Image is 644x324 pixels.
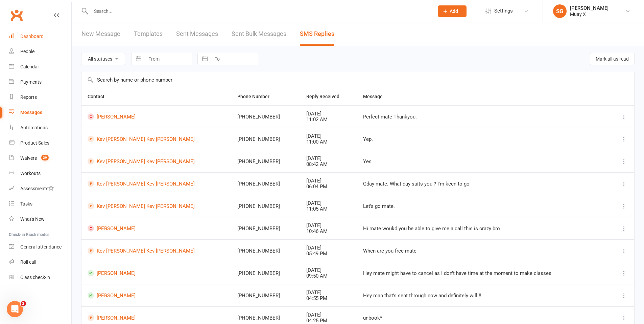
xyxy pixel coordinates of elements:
a: What's New [9,212,71,227]
a: Product Sales [9,135,71,151]
span: 39 [41,155,49,160]
div: 05:49 PM [306,251,351,257]
a: Payments [9,74,71,90]
a: Roll call [9,255,71,270]
a: Dashboard [9,29,71,44]
div: [DATE] [306,133,351,139]
div: [DATE] [306,267,351,273]
a: Sent Messages [176,22,218,46]
div: Waivers [20,155,37,161]
a: Kev [PERSON_NAME] Kev [PERSON_NAME] [88,158,225,165]
div: [DATE] [306,200,351,206]
div: 11:00 AM [306,139,351,145]
a: SMS Replies [300,22,334,46]
input: To [211,53,258,65]
button: Mark all as read [590,53,635,65]
a: Kev [PERSON_NAME] Kev [PERSON_NAME] [88,180,225,187]
div: Let's go mate. [363,203,603,209]
div: 04:55 PM [306,296,351,301]
a: Sent Bulk Messages [232,22,286,46]
div: What's New [20,216,45,222]
div: Payments [20,79,42,85]
a: [PERSON_NAME] [88,292,225,299]
button: Add [438,5,467,17]
div: [PHONE_NUMBER] [237,315,294,321]
div: [DATE] [306,223,351,229]
div: [DATE] [306,156,351,161]
div: [PHONE_NUMBER] [237,293,294,299]
div: Assessments [20,186,54,191]
div: People [20,49,34,54]
div: General attendance [20,244,62,250]
div: Hey mate might have to cancel as I don't have time at the moment to make classes [363,271,603,276]
div: Hey man that's sent through now and definitely will !! [363,293,603,299]
iframe: Intercom live chat [7,301,23,317]
a: Kev [PERSON_NAME] Kev [PERSON_NAME] [88,247,225,254]
div: [PHONE_NUMBER] [237,159,294,165]
th: Reply Received [300,88,357,105]
div: [DATE] [306,290,351,296]
div: [PHONE_NUMBER] [237,248,294,254]
a: General attendance kiosk mode [9,239,71,255]
div: Gday mate. What day suits you ? I'm keen to go [363,181,603,187]
th: Contact [81,88,231,105]
a: Kev [PERSON_NAME] Kev [PERSON_NAME] [88,203,225,209]
a: Tasks [9,196,71,212]
div: Dashboard [20,34,44,39]
div: Product Sales [20,140,49,146]
div: Perfect mate Thankyou. [363,114,603,120]
div: Automations [20,125,48,130]
div: 06:04 PM [306,184,351,190]
div: unbook* [363,315,603,321]
a: Templates [134,22,163,46]
a: Clubworx [8,7,25,24]
div: SG [553,4,567,18]
div: [PHONE_NUMBER] [237,203,294,209]
a: [PERSON_NAME] [88,113,225,120]
input: Search by name or phone number [81,72,634,88]
th: Phone Number [231,88,300,105]
div: Yep. [363,136,603,142]
div: Class check-in [20,275,50,280]
div: 11:02 AM [306,117,351,123]
a: Workouts [9,166,71,181]
div: 09:50 AM [306,273,351,279]
a: Class kiosk mode [9,270,71,285]
a: [PERSON_NAME] [88,315,225,321]
div: [PHONE_NUMBER] [237,226,294,232]
div: 04:25 PM [306,318,351,324]
a: Reports [9,90,71,105]
a: [PERSON_NAME] [88,225,225,232]
div: When are you free mate [363,248,603,254]
a: Messages [9,105,71,120]
div: Hi mate woukd you be able to give me a call this is crazy bro [363,226,603,232]
div: [DATE] [306,312,351,318]
div: [PHONE_NUMBER] [237,181,294,187]
span: Add [450,8,458,14]
div: [PHONE_NUMBER] [237,271,294,276]
input: Search... [89,6,429,16]
div: Muay X [570,11,609,17]
span: 2 [21,301,26,306]
a: Kev [PERSON_NAME] Kev [PERSON_NAME] [88,136,225,142]
div: 11:05 AM [306,206,351,212]
div: 10:46 AM [306,229,351,234]
a: Calendar [9,59,71,74]
div: Messages [20,110,42,115]
div: Calendar [20,64,39,69]
input: From [145,53,192,65]
div: Tasks [20,201,32,207]
div: Reports [20,94,37,100]
a: Assessments [9,181,71,196]
a: Waivers 39 [9,151,71,166]
span: Settings [494,3,513,19]
div: Yes [363,159,603,165]
div: [PHONE_NUMBER] [237,114,294,120]
div: Workouts [20,171,41,176]
div: [DATE] [306,178,351,184]
div: [DATE] [306,245,351,251]
a: People [9,44,71,59]
div: [DATE] [306,111,351,117]
div: [PERSON_NAME] [570,5,609,11]
div: 08:42 AM [306,161,351,167]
